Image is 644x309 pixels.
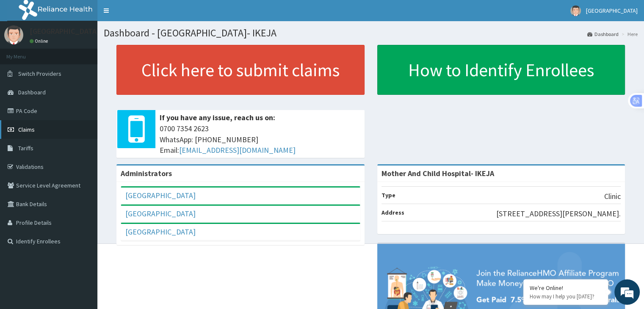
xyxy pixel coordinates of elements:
p: How may I help you today? [530,293,602,300]
p: [STREET_ADDRESS][PERSON_NAME]. [496,208,621,219]
span: 0700 7354 2623 WhatsApp: [PHONE_NUMBER] Email: [160,123,360,156]
a: How to Identify Enrollees [377,45,625,95]
b: Address [381,209,404,216]
p: [GEOGRAPHIC_DATA] [30,28,100,35]
li: Here [619,30,638,38]
p: Clinic [604,191,621,202]
a: [GEOGRAPHIC_DATA] [125,190,196,200]
a: Online [30,38,50,44]
h1: Dashboard - [GEOGRAPHIC_DATA]- IKEJA [104,28,638,39]
strong: Mother And Child Hospital- IKEJA [381,168,494,178]
a: [GEOGRAPHIC_DATA] [125,227,196,237]
div: We're Online! [530,284,602,292]
img: User Image [570,6,581,16]
span: Claims [18,126,35,133]
span: Switch Providers [18,70,61,77]
a: Click here to submit claims [116,45,365,95]
a: Dashboard [587,30,619,38]
span: Dashboard [18,88,46,96]
span: Tariffs [18,144,33,152]
b: Administrators [121,168,172,178]
b: Type [381,191,395,199]
b: If you have any issue, reach us on: [160,113,275,122]
img: User Image [4,25,23,44]
a: [GEOGRAPHIC_DATA] [125,209,196,218]
span: [GEOGRAPHIC_DATA] [586,7,638,14]
a: [EMAIL_ADDRESS][DOMAIN_NAME] [179,145,296,155]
